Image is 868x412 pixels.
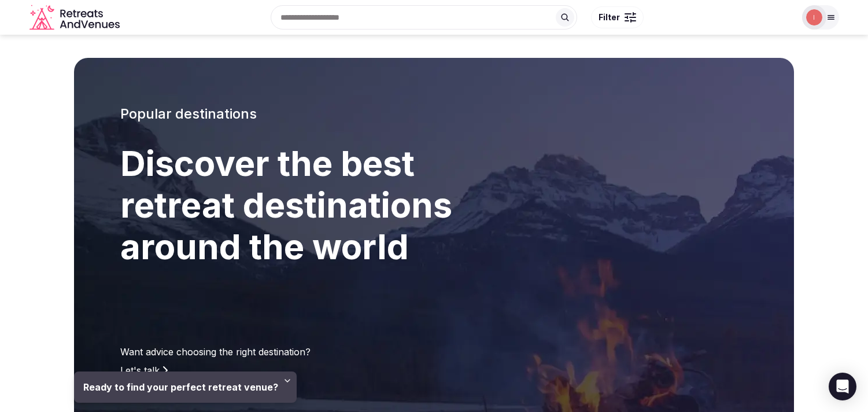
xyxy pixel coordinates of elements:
[120,363,168,377] a: Let's talk
[829,373,856,400] div: Open Intercom Messenger
[591,6,644,28] button: Filter
[599,12,620,23] span: Filter
[806,9,822,25] img: Irene Gonzales
[120,345,546,359] p: Want advice choosing the right destination?
[29,5,122,31] a: Visit the homepage
[120,105,257,122] span: Popular destinations
[120,142,546,267] h1: Discover the best retreat destinations around the world
[29,5,122,31] svg: Retreats and Venues company logo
